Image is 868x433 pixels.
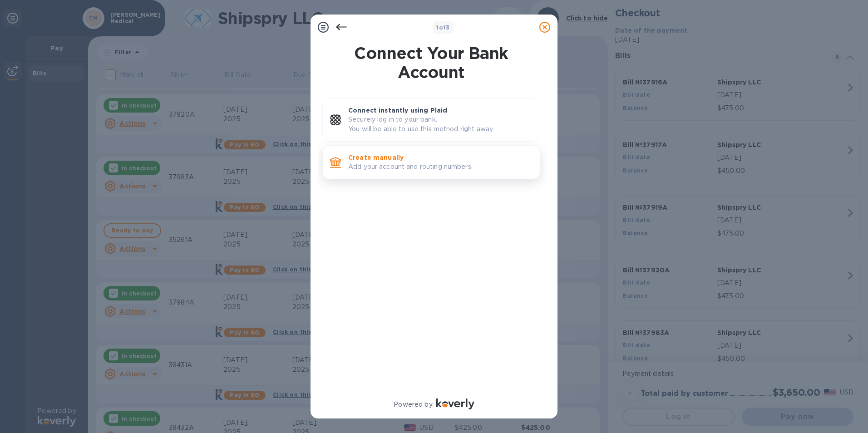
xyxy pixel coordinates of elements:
[436,24,439,31] span: 1
[348,115,533,134] p: Securely log in to your bank. You will be able to use this method right away.
[436,24,450,31] b: of 3
[394,400,432,409] p: Powered by
[436,399,474,409] img: Logo
[348,153,533,162] p: Create manually
[319,44,544,82] h1: Connect Your Bank Account
[348,106,533,115] p: Connect instantly using Plaid
[348,162,533,172] p: Add your account and routing numbers.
